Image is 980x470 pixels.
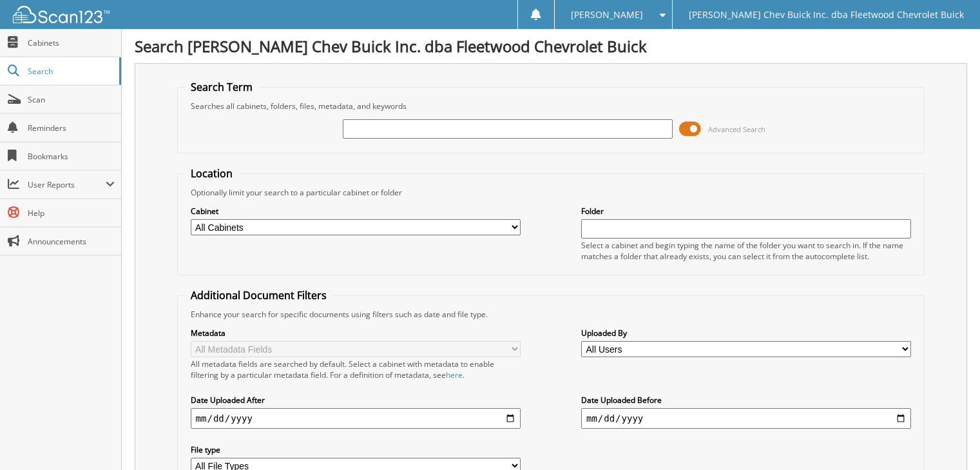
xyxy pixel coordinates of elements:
div: All metadata fields are searched by default. Select a cabinet with metadata to enable filtering b... [191,358,521,380]
div: Select a cabinet and begin typing the name of the folder you want to search in. If the name match... [581,240,911,262]
span: Help [28,208,115,219]
span: Bookmarks [28,151,115,162]
span: Cabinets [28,37,115,48]
label: Uploaded By [581,328,911,338]
legend: Additional Document Filters [184,288,333,302]
span: User Reports [28,179,106,190]
span: Announcements [28,236,115,247]
legend: Search Term [184,80,259,94]
span: Scan [28,94,115,105]
label: File type [191,444,521,455]
h1: Search [PERSON_NAME] Chev Buick Inc. dba Fleetwood Chevrolet Buick [135,35,967,57]
div: Enhance your search for specific documents using filters such as date and file type. [184,309,918,320]
label: Metadata [191,328,521,338]
legend: Location [184,166,239,181]
label: Date Uploaded Before [581,395,911,406]
span: Advanced Search [708,124,765,134]
div: Searches all cabinets, folders, files, metadata, and keywords [184,101,918,112]
input: end [581,408,911,429]
a: here [446,369,463,380]
label: Folder [581,206,911,217]
label: Date Uploaded After [191,395,521,406]
span: Search [28,66,113,77]
iframe: Chat Widget [916,408,980,470]
input: start [191,408,521,429]
img: scan123-logo-white.svg [13,6,110,23]
span: [PERSON_NAME] Chev Buick Inc. dba Fleetwood Chevrolet Buick [689,11,964,19]
div: Optionally limit your search to a particular cabinet or folder [184,187,918,198]
label: Cabinet [191,206,521,217]
span: Reminders [28,122,115,133]
span: [PERSON_NAME] [571,11,643,19]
